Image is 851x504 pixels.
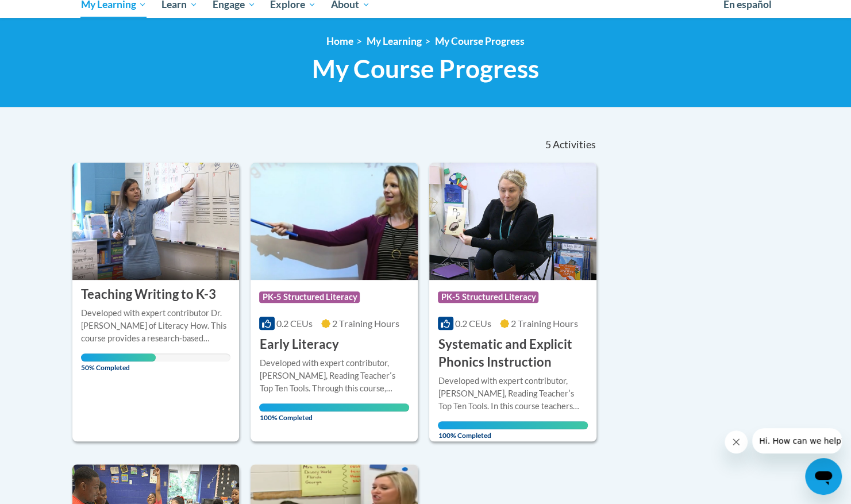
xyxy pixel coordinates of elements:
[259,403,409,422] span: 100% Completed
[81,353,156,372] span: 50% Completed
[438,421,588,440] span: 100% Completed
[429,163,596,441] a: Course LogoPK-5 Structured Literacy0.2 CEUs2 Training Hours Systematic and Explicit Phonics Instr...
[455,318,491,329] span: 0.2 CEUs
[438,421,588,429] div: Your progress
[326,35,353,47] a: Home
[553,138,596,151] span: Activities
[72,163,240,280] img: Course Logo
[725,430,748,453] iframe: Close message
[72,163,240,441] a: Course Logo Teaching Writing to K-3Developed with expert contributor Dr. [PERSON_NAME] of Literac...
[276,318,313,329] span: 0.2 CEUs
[438,375,588,413] div: Developed with expert contributor, [PERSON_NAME], Reading Teacherʹs Top Ten Tools. In this course...
[81,286,216,303] h3: Teaching Writing to K-3
[367,35,422,47] a: My Learning
[81,353,156,361] div: Your progress
[312,53,539,84] span: My Course Progress
[332,318,399,329] span: 2 Training Hours
[435,35,525,47] a: My Course Progress
[429,163,596,280] img: Course Logo
[438,336,588,371] h3: Systematic and Explicit Phonics Instruction
[511,318,578,329] span: 2 Training Hours
[251,163,418,441] a: Course LogoPK-5 Structured Literacy0.2 CEUs2 Training Hours Early LiteracyDeveloped with expert c...
[259,403,409,411] div: Your progress
[438,291,538,303] span: PK-5 Structured Literacy
[752,428,842,453] iframe: Message from company
[805,458,842,495] iframe: Button to launch messaging window
[545,138,550,151] span: 5
[259,291,360,303] span: PK-5 Structured Literacy
[251,163,418,280] img: Course Logo
[7,8,93,17] span: Hi. How can we help?
[259,357,409,395] div: Developed with expert contributor, [PERSON_NAME], Reading Teacherʹs Top Ten Tools. Through this c...
[259,336,338,353] h3: Early Literacy
[81,307,231,345] div: Developed with expert contributor Dr. [PERSON_NAME] of Literacy How. This course provides a resea...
